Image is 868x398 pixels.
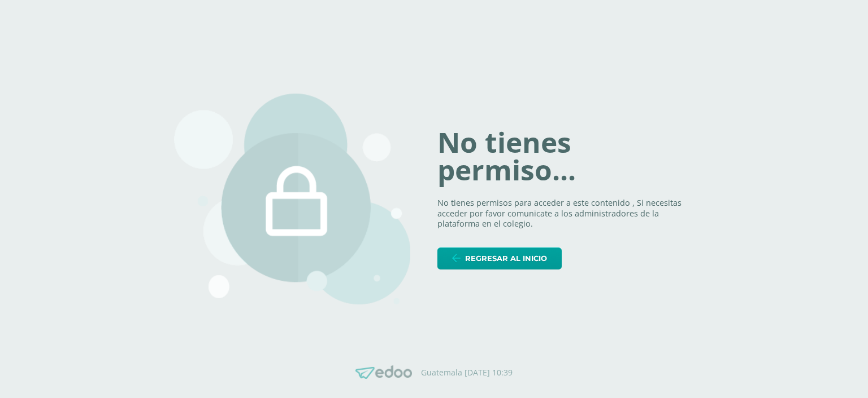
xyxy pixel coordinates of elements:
h1: No tienes permiso... [437,129,694,184]
img: Edoo [355,365,412,379]
p: Guatemala [DATE] 10:39 [421,368,513,378]
img: 403.png [174,94,410,304]
span: Regresar al inicio [465,248,547,269]
a: Regresar al inicio [437,247,562,269]
p: No tienes permisos para acceder a este contenido , Si necesitas acceder por favor comunicate a lo... [437,198,694,229]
